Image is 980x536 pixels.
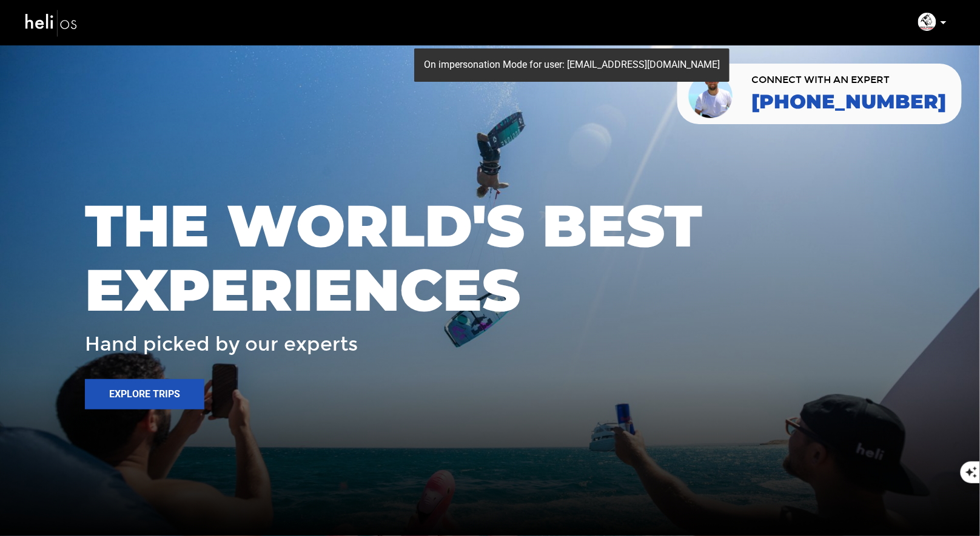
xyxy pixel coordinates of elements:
[85,334,358,355] span: Hand picked by our experts
[752,91,947,113] a: [PHONE_NUMBER]
[686,68,737,119] img: contact our team
[918,13,936,31] img: img_9a11ce2f5ad7871fe2c2ac744f5003f1.png
[24,7,79,39] img: heli-logo
[752,75,947,85] span: CONNECT WITH AN EXPERT
[85,379,204,409] button: Explore Trips
[85,194,895,322] span: THE WORLD'S BEST EXPERIENCES
[414,48,730,82] div: On impersonation Mode for user: [EMAIL_ADDRESS][DOMAIN_NAME]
